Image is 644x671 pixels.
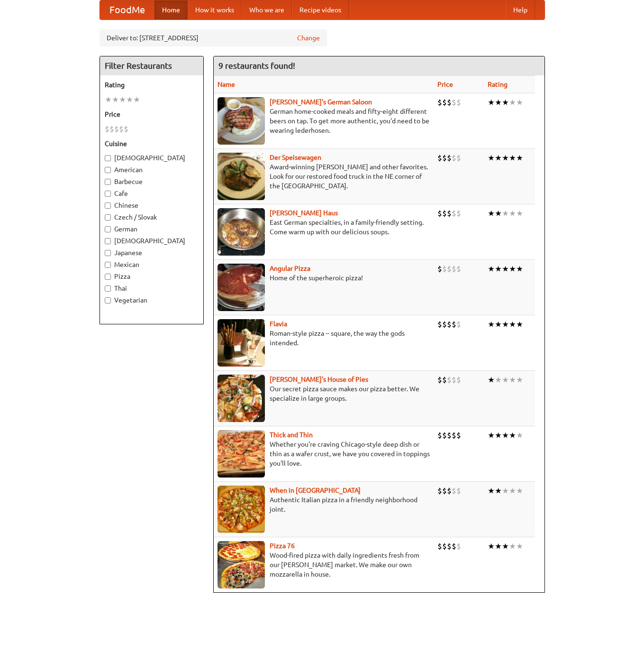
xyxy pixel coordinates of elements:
li: $ [452,97,456,108]
li: $ [447,264,452,274]
input: Pizza [105,274,111,280]
li: ★ [488,153,495,163]
input: American [105,167,111,173]
li: $ [442,486,447,496]
li: $ [447,375,452,385]
li: $ [437,153,442,163]
a: Help [506,0,535,19]
h5: Price [105,110,199,119]
li: $ [442,264,447,274]
b: Der Speisewagen [270,154,321,161]
li: ★ [509,319,516,330]
input: Vegetarian [105,297,111,303]
a: Flavia [270,320,287,328]
input: [DEMOGRAPHIC_DATA] [105,155,111,161]
p: German home-cooked meals and fifty-eight different beers on tap. To get more authentic, you'd nee... [218,107,430,135]
li: $ [442,153,447,163]
input: Chinese [105,202,111,209]
a: Pizza 76 [270,542,295,550]
li: ★ [509,486,516,496]
li: $ [437,264,442,274]
li: ★ [509,541,516,552]
li: $ [105,124,109,134]
li: ★ [488,208,495,219]
li: ★ [516,153,523,163]
label: Vegetarian [105,295,199,305]
input: Czech / Slovak [105,214,111,221]
li: ★ [126,94,133,105]
a: Change [297,33,320,43]
img: kohlhaus.jpg [218,208,265,256]
a: When in [GEOGRAPHIC_DATA] [270,487,361,494]
li: ★ [495,486,502,496]
li: ★ [133,94,140,105]
p: Our secret pizza sauce makes our pizza better. We specialize in large groups. [218,384,430,403]
li: $ [437,430,442,441]
label: Japanese [105,248,199,257]
li: $ [447,541,452,552]
label: German [105,224,199,234]
input: Thai [105,285,111,292]
li: ★ [119,94,126,105]
input: Barbecue [105,179,111,185]
li: $ [442,541,447,552]
li: $ [456,319,461,330]
label: [DEMOGRAPHIC_DATA] [105,153,199,163]
img: esthers.jpg [218,97,265,145]
li: $ [442,97,447,108]
li: $ [452,153,456,163]
li: $ [447,153,452,163]
li: $ [437,97,442,108]
a: Recipe videos [292,0,349,19]
li: ★ [502,541,509,552]
li: ★ [516,430,523,441]
a: [PERSON_NAME]'s German Saloon [270,98,372,106]
li: ★ [502,97,509,108]
li: ★ [495,430,502,441]
li: $ [447,430,452,441]
li: $ [124,124,128,134]
li: ★ [495,541,502,552]
li: ★ [112,94,119,105]
a: FoodMe [100,0,154,19]
li: $ [442,375,447,385]
a: [PERSON_NAME]'s House of Pies [270,376,368,383]
li: $ [119,124,124,134]
a: Rating [488,81,508,88]
li: $ [456,375,461,385]
h4: Filter Restaurants [100,56,203,75]
li: ★ [509,430,516,441]
li: ★ [495,97,502,108]
h5: Rating [105,80,199,90]
li: ★ [516,319,523,330]
li: $ [452,264,456,274]
b: [PERSON_NAME] Haus [270,209,338,217]
p: Roman-style pizza -- square, the way the gods intended. [218,329,430,348]
p: East German specialties, in a family-friendly setting. Come warm up with our delicious soups. [218,218,430,237]
li: ★ [502,430,509,441]
li: $ [437,375,442,385]
div: Deliver to: [STREET_ADDRESS] [100,29,327,46]
li: ★ [502,153,509,163]
li: ★ [488,541,495,552]
img: speisewagen.jpg [218,153,265,200]
li: $ [456,97,461,108]
li: ★ [502,319,509,330]
li: ★ [516,486,523,496]
p: Wood-fired pizza with daily ingredients fresh from our [PERSON_NAME] market. We make our own mozz... [218,551,430,579]
h5: Cuisine [105,139,199,148]
label: Thai [105,284,199,293]
a: Thick and Thin [270,431,313,439]
img: pizza76.jpg [218,541,265,588]
li: ★ [488,430,495,441]
input: Japanese [105,250,111,256]
li: $ [456,153,461,163]
li: $ [452,375,456,385]
li: $ [447,97,452,108]
li: ★ [495,319,502,330]
li: ★ [488,375,495,385]
img: flavia.jpg [218,319,265,367]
